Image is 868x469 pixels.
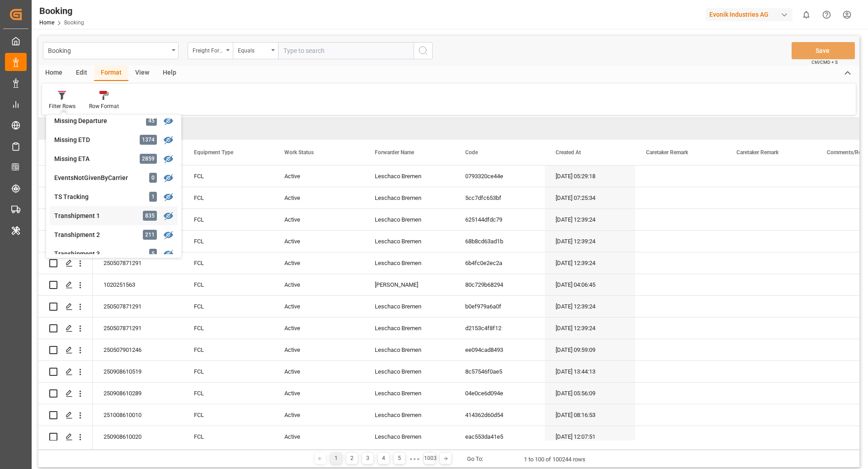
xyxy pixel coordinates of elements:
[545,296,635,317] div: [DATE] 12:39:24
[183,339,274,360] div: FCL
[274,209,364,230] div: Active
[38,187,93,209] div: Press SPACE to select this row.
[646,149,688,156] span: Caretaker Remark
[364,231,454,252] div: Leschaco Bremen
[183,252,274,274] div: FCL
[796,5,816,25] button: show 0 new notifications
[454,339,545,360] div: ee094cad8493
[183,383,274,404] div: FCL
[454,383,545,404] div: 04e0ce6d094e
[274,187,364,208] div: Active
[364,209,454,230] div: Leschaco Bremen
[156,66,183,81] div: Help
[364,187,454,208] div: Leschaco Bremen
[183,209,274,230] div: FCL
[183,187,274,208] div: FCL
[69,66,94,81] div: Edit
[38,339,93,361] div: Press SPACE to select this row.
[93,252,183,274] div: 250507871291
[364,339,454,360] div: Leschaco Bremen
[238,44,269,55] div: Equals
[816,5,837,25] button: Help Center
[140,135,157,145] div: 1374
[454,187,545,208] div: 5cc7dfc653bf
[193,44,223,55] div: Freight Forwarder's Reference No.
[364,317,454,339] div: Leschaco Bremen
[183,426,274,447] div: FCL
[454,252,545,274] div: 6b4fc0e2ec2a
[38,166,93,187] div: Press SPACE to select this row.
[93,317,183,339] div: 250507871291
[183,274,274,295] div: FCL
[792,42,855,59] button: Save
[39,4,84,18] div: Booking
[93,339,183,360] div: 250507901246
[54,249,133,259] div: Transhipment 3
[454,317,545,339] div: d2153c4f8f12
[394,453,405,464] div: 5
[274,231,364,252] div: Active
[454,296,545,317] div: b0ef979a6a0f
[274,274,364,295] div: Active
[545,231,635,252] div: [DATE] 12:39:24
[545,166,635,187] div: [DATE] 05:29:18
[364,252,454,274] div: Leschaco Bremen
[89,102,119,110] div: Row Format
[38,231,93,252] div: Press SPACE to select this row.
[545,252,635,274] div: [DATE] 12:39:24
[274,296,364,317] div: Active
[811,59,838,66] span: Ctrl/CMD + S
[149,173,157,183] div: 0
[94,66,128,81] div: Format
[38,274,93,296] div: Press SPACE to select this row.
[54,135,133,145] div: Missing ETD
[233,42,278,59] button: open menu
[545,339,635,360] div: [DATE] 09:59:09
[48,44,169,56] div: Booking
[54,154,133,164] div: Missing ETA
[54,173,133,183] div: EventsNotGivenByCarrier
[149,192,157,202] div: 1
[128,66,156,81] div: View
[183,317,274,339] div: FCL
[274,339,364,360] div: Active
[93,383,183,404] div: 250908610289
[38,317,93,339] div: Press SPACE to select this row.
[38,383,93,404] div: Press SPACE to select this row.
[183,361,274,382] div: FCL
[38,252,93,274] div: Press SPACE to select this row.
[274,383,364,404] div: Active
[545,404,635,426] div: [DATE] 08:16:53
[364,361,454,382] div: Leschaco Bremen
[274,361,364,382] div: Active
[375,149,414,156] span: Forwarder Name
[93,404,183,426] div: 251008610010
[49,102,75,110] div: Filter Rows
[424,453,435,464] div: 1003
[736,149,778,156] span: Caretaker Remark
[706,6,796,23] button: Evonik Industries AG
[274,166,364,187] div: Active
[454,404,545,426] div: 414362d60d54
[346,453,358,464] div: 2
[146,116,157,126] div: 45
[364,296,454,317] div: Leschaco Bremen
[274,317,364,339] div: Active
[364,426,454,447] div: Leschaco Bremen
[454,274,545,295] div: 80c729b68294
[54,116,133,126] div: Missing Departure
[465,149,478,156] span: Code
[183,296,274,317] div: FCL
[143,211,157,221] div: 835
[454,209,545,230] div: 625144dfdc79
[93,274,183,295] div: 1020251563
[454,361,545,382] div: 8c57546f0ae5
[188,42,233,59] button: open menu
[378,453,389,464] div: 4
[93,426,183,447] div: 250908610020
[706,8,793,21] div: Evonik Industries AG
[183,231,274,252] div: FCL
[38,426,93,448] div: Press SPACE to select this row.
[467,455,483,464] div: Go To:
[183,404,274,426] div: FCL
